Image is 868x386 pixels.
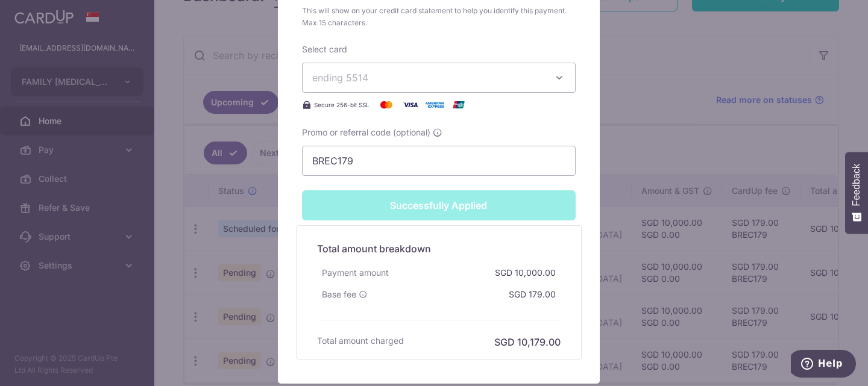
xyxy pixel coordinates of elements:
h6: Total amount charged [317,335,404,347]
span: Secure 256-bit SSL [314,100,370,110]
img: Visa [398,98,423,112]
img: American Express [423,98,447,112]
iframe: Opens a widget where you can find more information [791,350,856,380]
button: ending 5514 [302,63,576,93]
button: Feedback - Show survey [845,152,868,234]
img: UnionPay [447,98,471,112]
img: Mastercard [374,98,398,112]
span: Feedback [851,164,862,206]
div: Payment amount [317,262,394,284]
div: SGD 179.00 [504,284,561,305]
span: ending 5514 [312,72,368,84]
h6: SGD 10,179.00 [494,335,561,349]
div: SGD 10,000.00 [490,262,561,284]
label: Select card [302,43,347,55]
span: Base fee [322,288,356,300]
span: This will show on your credit card statement to help you identify this payment. Max 15 characters. [302,5,576,29]
h5: Total amount breakdown [317,241,561,256]
span: Promo or referral code (optional) [302,126,430,139]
